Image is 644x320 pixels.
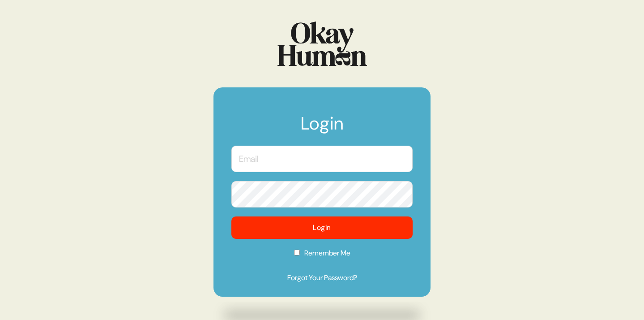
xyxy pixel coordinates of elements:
[294,250,300,255] input: Remember Me
[231,146,413,172] input: Email
[231,216,413,239] button: Login
[231,114,413,141] h1: Login
[231,248,413,264] label: Remember Me
[277,22,367,66] img: Logo
[231,272,413,283] a: Forgot Your Password?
